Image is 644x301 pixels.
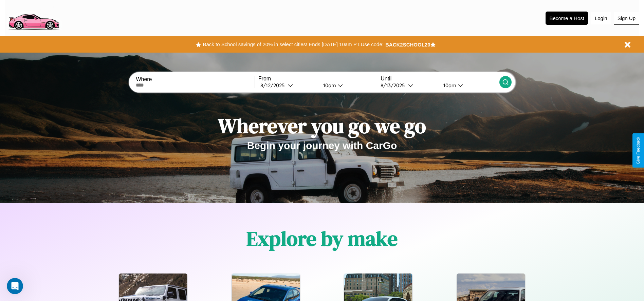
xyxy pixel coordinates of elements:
h1: Explore by make [246,225,398,252]
label: From [258,76,377,82]
button: Become a Host [546,12,588,25]
button: 10am [438,82,499,89]
div: Give Feedback [636,137,641,164]
iframe: Intercom live chat [7,278,23,294]
div: 8 / 12 / 2025 [260,82,288,89]
button: 10am [318,82,377,89]
label: Until [381,76,499,82]
label: Where [136,76,254,82]
img: logo [5,3,62,32]
button: Back to School savings of 20% in select cities! Ends [DATE] 10am PT.Use code: [201,40,385,49]
div: 10am [440,82,458,89]
button: Login [591,12,611,24]
div: 8 / 13 / 2025 [381,82,408,89]
b: BACK2SCHOOL20 [385,42,430,48]
button: 8/12/2025 [258,82,318,89]
div: 10am [320,82,338,89]
button: Sign Up [614,12,639,25]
